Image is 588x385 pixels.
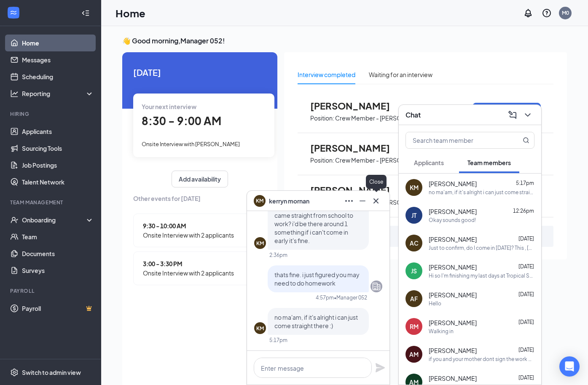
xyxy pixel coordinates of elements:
div: Reporting [22,89,94,98]
span: [PERSON_NAME] [310,184,403,195]
div: Hiring [10,110,92,118]
span: Team members [467,159,511,166]
h3: Chat [405,110,421,120]
div: 5:17pm [269,337,287,344]
svg: UserCheck [10,216,19,224]
div: KM [410,183,419,192]
button: Add availability [172,171,228,187]
div: KM [256,325,264,332]
div: Okay sounds good! [429,217,476,224]
div: Open Intercom Messenger [559,356,580,377]
p: Crew Member - [PERSON_NAME]. [335,156,430,164]
span: 9:30 - 10:00 AM [143,221,234,230]
span: [DATE] [518,319,534,325]
svg: Notifications [523,8,533,18]
a: Team [22,228,94,245]
span: kerryn mornan [269,196,309,206]
div: Close [366,175,387,189]
svg: Settings [10,368,19,377]
span: Other events for [DATE] [133,194,266,203]
span: Onsite Interview with 2 applicants [143,268,234,278]
a: Scheduling [22,68,94,85]
span: [DATE] [518,291,534,297]
div: JT [411,211,416,219]
span: [PERSON_NAME] [429,318,477,327]
button: Minimize [356,194,369,208]
div: Onboarding [22,216,87,224]
span: 12:26pm [513,208,534,214]
div: 2:36pm [269,251,287,259]
svg: WorkstreamLogo [9,8,18,17]
a: Documents [22,245,94,262]
div: Hi so I'm finishing my last days at Tropical Smoothie [DATE] and [DATE] and then I'm officially g... [429,272,534,279]
span: [PERSON_NAME] [429,235,477,243]
span: 8:30 - 9:00 AM [142,114,221,128]
p: Position: [310,156,334,164]
button: ComposeMessage [506,108,519,122]
svg: Minimize [357,196,368,206]
div: 4:57pm [316,294,334,301]
span: [DATE] [518,263,534,270]
button: Ellipses [342,194,356,208]
div: no ma'am, if it's alright i can just come straight there :) [429,189,534,196]
a: Surveys [22,262,94,279]
span: Onsite Interview with [PERSON_NAME] [142,141,240,147]
div: RM [410,322,419,331]
span: [DATE] [518,347,534,353]
p: Position: [310,114,334,122]
span: no ma'am, if it's alright i can just come straight there :) [274,313,358,329]
a: Messages [22,51,94,68]
span: [PERSON_NAME] [429,291,477,299]
span: [DATE] [133,66,266,79]
a: PayrollCrown [22,300,94,317]
svg: QuestionInfo [542,8,552,18]
h3: 👋 Good morning, Manager 052 ! [122,36,567,45]
div: Waiting for an interview [369,70,432,79]
div: AF [410,294,418,303]
button: Cross [369,194,383,208]
a: Job Postings [22,157,94,174]
div: JS [411,267,417,275]
svg: Collapse [81,9,90,17]
span: [DATE] [518,374,534,381]
div: Team Management [10,199,92,206]
button: Move to next stage [473,103,541,121]
span: [DATE] [518,235,534,242]
h1: Home [115,6,145,20]
button: ChevronDown [521,108,534,122]
svg: MagnifyingGlass [523,137,529,144]
svg: Cross [371,196,381,206]
div: AM [409,350,419,358]
span: thats fine. i just figured you may need to do homework [274,271,360,287]
svg: ChevronDown [523,110,533,120]
span: 5:17pm [516,180,534,186]
span: [PERSON_NAME] [429,207,477,216]
span: 3:00 - 3:30 PM [143,259,234,268]
p: Crew Member - [PERSON_NAME]. [335,114,430,122]
div: Hello [429,300,441,307]
a: Talent Network [22,174,94,190]
span: [PERSON_NAME] [310,142,403,153]
span: [PERSON_NAME] [429,179,477,188]
span: • Manager 052 [334,294,367,301]
div: Payroll [10,287,92,294]
span: [PERSON_NAME] [429,263,477,271]
div: Interview completed [298,70,355,79]
span: [PERSON_NAME] [429,374,477,382]
span: [PERSON_NAME] [310,100,403,111]
div: Walking in [429,328,454,335]
div: M0 [562,9,569,16]
div: if you and your mother dont sign the work permit this week im going to have to deny the job becau... [429,356,534,363]
span: Onsite Interview with 2 applicants [143,230,234,240]
svg: Plane [375,363,385,373]
div: Just to confirm, do I come in [DATE]? This , [PERSON_NAME] [429,244,534,251]
svg: Analysis [10,89,19,98]
input: Search team member [406,132,506,148]
a: Applicants [22,123,94,140]
svg: Company [371,281,381,291]
span: Applicants [414,159,444,166]
div: Switch to admin view [22,368,81,377]
a: Sourcing Tools [22,140,94,157]
span: Your next interview [142,103,196,110]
